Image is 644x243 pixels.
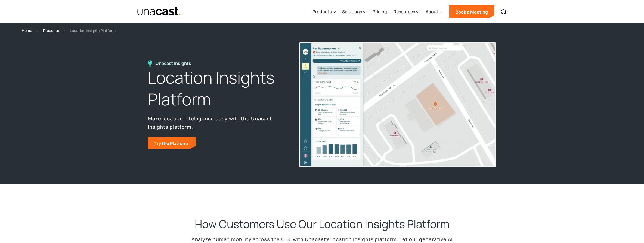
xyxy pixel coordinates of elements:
[148,67,287,110] h1: Location Insights Platform
[312,8,332,15] div: Products
[137,7,181,16] a: home
[156,60,194,67] div: Unacast Insights
[43,27,59,34] a: Products
[373,1,387,23] a: Pricing
[148,137,196,149] a: Try the Platform
[312,1,336,23] div: Products
[148,60,152,67] img: Location Insights Platform icon
[137,7,181,16] img: Unacast text logo
[342,1,366,23] div: Solutions
[500,9,507,15] img: Search icon
[22,27,32,34] a: Home
[342,8,362,15] div: Solutions
[148,114,287,131] p: Make location intelligence easy with the Unacast Insights platform.
[449,5,494,18] a: Book a Meeting
[426,8,438,15] div: About
[394,1,419,23] div: Resources
[394,8,415,15] div: Resources
[426,1,442,23] div: About
[70,27,116,34] div: Location Insights Platform
[195,217,450,231] h2: How Customers Use Our Location Insights Platform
